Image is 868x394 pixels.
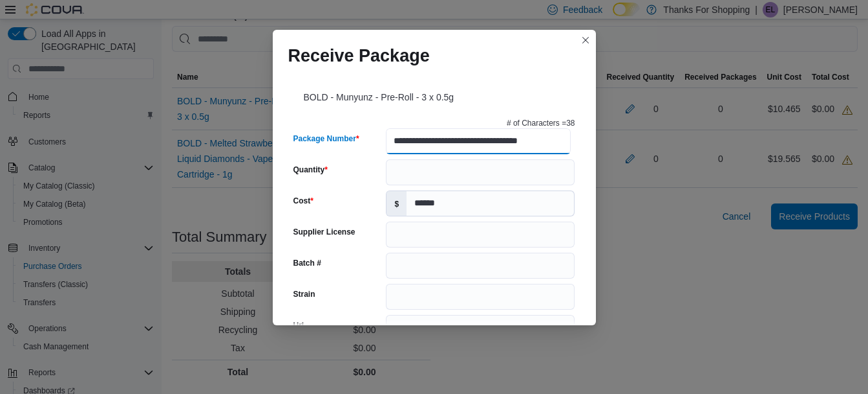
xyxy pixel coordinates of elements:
[386,191,407,216] label: $
[293,258,321,268] label: Batch #
[293,133,359,144] label: Package Number
[507,118,575,128] p: # of Characters = 38
[293,289,315,299] label: Strain
[293,320,304,330] label: Url
[293,196,313,206] label: Cost
[293,165,328,175] label: Quantity
[578,32,593,48] button: Closes this modal window
[293,227,355,237] label: Supplier License
[288,76,580,113] div: BOLD - Munyunz - Pre-Roll - 3 x 0.5g
[288,45,430,66] h1: Receive Package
